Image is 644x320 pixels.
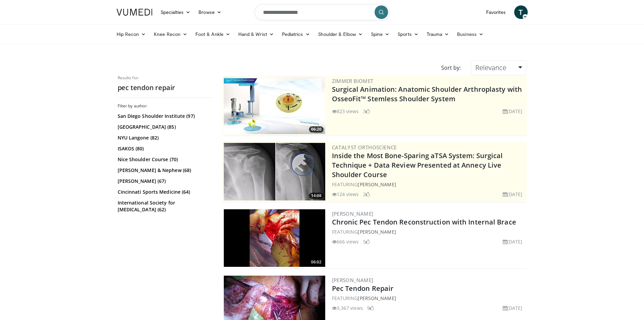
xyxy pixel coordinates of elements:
h2: pec tendon repair [118,83,212,92]
a: Sports [393,27,423,41]
h3: Filter by author: [118,103,212,109]
a: [PERSON_NAME] [358,181,396,188]
span: 06:02 [309,259,324,265]
img: VuMedi Logo [117,9,152,16]
a: Zimmer Biomet [332,78,374,84]
a: Relevance [471,60,526,75]
img: 9f15458b-d013-4cfd-976d-a83a3859932f.300x170_q85_crop-smart_upscale.jpg [224,143,325,200]
a: San Diego Shoulder Institute (97) [118,113,211,120]
li: 3 [363,108,370,115]
p: Results for: [118,75,212,81]
a: Foot & Ankle [191,27,234,41]
a: [PERSON_NAME] [358,229,396,235]
a: Hip Recon [113,27,150,41]
li: [DATE] [503,238,523,245]
a: Browse [194,5,225,19]
a: Chronic Pec Tendon Reconstruction with Internal Brace [332,217,516,227]
a: Pediatrics [278,27,314,41]
li: 3,367 views [332,304,363,312]
span: 14:08 [309,193,324,199]
a: Favorites [482,5,510,19]
a: [PERSON_NAME] [332,210,374,217]
img: 84e7f812-2061-4fff-86f6-cdff29f66ef4.300x170_q85_crop-smart_upscale.jpg [224,77,325,134]
a: International Society for [MEDICAL_DATA] (62) [118,199,211,213]
img: c74ce3af-79fa-410d-881d-333602a09ccc.300x170_q85_crop-smart_upscale.jpg [224,209,325,267]
a: [PERSON_NAME] (67) [118,178,211,185]
a: [PERSON_NAME] [332,277,374,283]
a: Nice Shoulder Course (70) [118,156,211,163]
a: Specialties [157,5,195,19]
div: FEATURING [332,228,525,235]
span: 06:20 [309,126,324,132]
a: Trauma [423,27,453,41]
a: Hand & Wrist [234,27,278,41]
span: Relevance [475,63,506,72]
a: Catalyst OrthoScience [332,144,397,151]
li: [DATE] [503,191,523,198]
a: Inside the Most Bone-Sparing aTSA System: Surgical Technique + Data Review Presented at Annecy Li... [332,151,503,179]
input: Search topics, interventions [255,4,390,20]
li: 124 views [332,191,359,198]
a: [PERSON_NAME] [358,295,396,301]
a: [GEOGRAPHIC_DATA] (85) [118,124,211,130]
div: FEATURING [332,181,525,188]
li: 5 [363,238,370,245]
div: Sort by: [436,60,466,75]
a: Shoulder & Elbow [314,27,367,41]
li: 2 [363,191,370,198]
a: ISAKOS (80) [118,145,211,152]
div: FEATURING [332,295,525,302]
a: NYU Langone (82) [118,134,211,141]
a: 14:08 [224,143,325,200]
a: Spine [367,27,393,41]
a: Cincinnati Sports Medicine (64) [118,189,211,195]
li: 823 views [332,108,359,115]
li: 666 views [332,238,359,245]
li: [DATE] [503,108,523,115]
a: Pec Tendon Repair [332,284,394,293]
a: Business [453,27,487,41]
a: [PERSON_NAME] & Nephew (68) [118,167,211,174]
a: T [514,5,528,19]
a: Knee Recon [150,27,191,41]
li: 9 [367,304,374,312]
a: Surgical Animation: Anatomic Shoulder Arthroplasty with OsseoFit™ Stemless Shoulder System [332,85,522,103]
a: 06:02 [224,209,325,267]
a: 06:20 [224,77,325,134]
li: [DATE] [503,304,523,312]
